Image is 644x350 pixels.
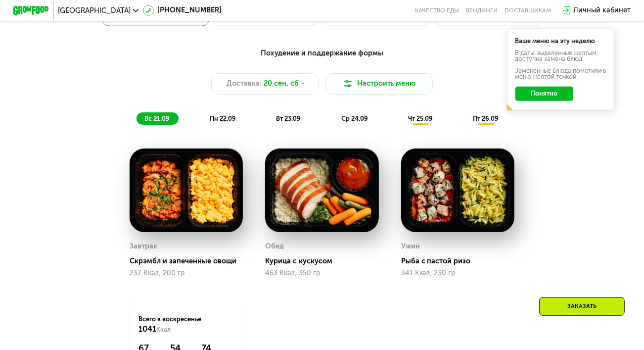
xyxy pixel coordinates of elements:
[515,50,606,62] div: В даты, выделенные желтым, доступна замена блюд.
[130,256,250,265] div: Скрэмбл и запеченные овощи
[573,5,631,16] div: Личный кабинет
[210,115,236,122] span: пн 22.09
[130,269,243,277] div: 237 Ккал, 200 гр
[408,115,433,122] span: чт 25.09
[138,324,156,334] span: 1041
[415,7,459,14] a: Качество еды
[401,240,420,253] div: Ужин
[515,68,606,80] div: Заменённые блюда пометили в меню жёлтой точкой.
[144,115,170,122] span: вс 21.09
[57,48,587,59] div: Похудение и поддержание формы
[325,73,433,95] button: Настроить меню
[515,87,573,101] button: Понятно
[227,78,262,89] span: Доставка:
[130,240,157,253] div: Завтрак
[138,315,234,335] div: Всего в воскресенье
[539,297,625,316] div: Заказать
[265,240,284,253] div: Обед
[515,38,606,45] div: Ваше меню на эту неделю
[401,256,522,265] div: Рыба с пастой ризо
[341,115,368,122] span: ср 24.09
[473,115,499,122] span: пт 26.09
[265,269,378,277] div: 463 Ккал, 350 гр
[58,7,131,14] span: [GEOGRAPHIC_DATA]
[401,269,514,277] div: 341 Ккал, 230 гр
[466,7,498,14] a: Вендинги
[143,5,222,16] a: [PHONE_NUMBER]
[265,256,386,265] div: Курица с кускусом
[156,326,171,333] span: Ккал
[276,115,301,122] span: вт 23.09
[505,7,552,14] div: поставщикам
[264,78,299,89] span: 20 сен, сб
